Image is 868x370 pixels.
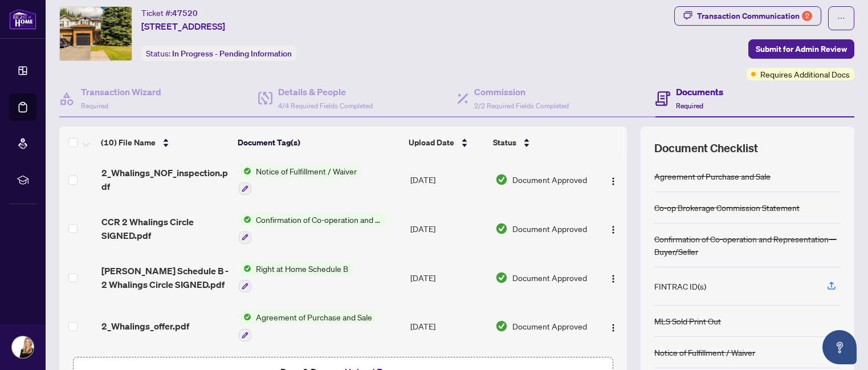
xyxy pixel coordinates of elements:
div: MLS Sold Print Out [654,315,721,327]
span: Document Approved [512,271,587,284]
span: [PERSON_NAME] Schedule B - 2 Whalings Circle SIGNED.pdf [101,264,230,291]
img: Document Status [495,320,508,332]
button: Status IconAgreement of Purchase and Sale [239,311,377,341]
img: Document Status [495,222,508,235]
img: Status Icon [239,213,251,226]
div: Notice of Fulfillment / Waiver [654,346,755,359]
img: Logo [609,274,618,283]
div: 2 [802,11,812,21]
img: Profile Icon [12,336,34,358]
div: Ticket #: [141,6,198,19]
span: Confirmation of Co-operation and Representation—Buyer/Seller [251,213,386,226]
span: Document Approved [512,222,587,235]
span: Upload Date [409,136,454,149]
button: Logo [604,170,622,189]
span: Required [676,101,703,110]
h4: Details & People [278,85,373,99]
img: Status Icon [239,262,251,275]
button: Status IconRight at Home Schedule B [239,262,353,293]
button: Status IconConfirmation of Co-operation and Representation—Buyer/Seller [239,213,386,244]
div: Confirmation of Co-operation and Representation—Buyer/Seller [654,233,841,258]
button: Logo [604,317,622,335]
h4: Commission [474,85,569,99]
td: [DATE] [406,302,491,351]
span: In Progress - Pending Information [172,48,292,59]
div: Transaction Communication [697,7,812,25]
img: Document Status [495,271,508,284]
span: Requires Additional Docs [760,68,850,80]
img: Logo [609,225,618,234]
button: Submit for Admin Review [748,39,854,59]
h4: Transaction Wizard [81,85,161,99]
button: Status IconNotice of Fulfillment / Waiver [239,165,361,196]
span: 2/2 Required Fields Completed [474,101,569,110]
span: Document Checklist [654,140,758,156]
span: Document Approved [512,173,587,186]
span: (10) File Name [101,136,156,149]
span: 47520 [172,8,198,18]
td: [DATE] [406,156,491,205]
img: Status Icon [239,165,251,177]
div: FINTRAC ID(s) [654,280,706,292]
th: Status [488,127,594,158]
div: Co-op Brokerage Commission Statement [654,201,800,214]
span: ellipsis [837,14,845,22]
button: Transaction Communication2 [674,6,821,26]
div: Agreement of Purchase and Sale [654,170,771,182]
button: Logo [604,219,622,238]
th: Document Tag(s) [233,127,404,158]
span: Submit for Admin Review [756,40,847,58]
span: Right at Home Schedule B [251,262,353,275]
th: Upload Date [404,127,488,158]
th: (10) File Name [96,127,233,158]
td: [DATE] [406,253,491,302]
img: Logo [609,323,618,332]
span: 4/4 Required Fields Completed [278,101,373,110]
img: IMG-X12299284_1.jpg [60,7,132,60]
button: Logo [604,269,622,287]
img: Status Icon [239,311,251,323]
span: 2_Whalings_NOF_inspection.pdf [101,166,230,193]
img: logo [9,9,36,30]
span: Required [81,101,108,110]
span: 2_Whalings_offer.pdf [101,319,189,333]
td: [DATE] [406,204,491,253]
span: [STREET_ADDRESS] [141,19,225,33]
button: Open asap [822,330,857,364]
span: Agreement of Purchase and Sale [251,311,377,323]
span: CCR 2 Whalings Circle SIGNED.pdf [101,215,230,242]
img: Logo [609,177,618,186]
span: Document Approved [512,320,587,332]
span: Notice of Fulfillment / Waiver [251,165,361,177]
span: Status [493,136,516,149]
div: Status: [141,46,296,61]
img: Document Status [495,173,508,186]
h4: Documents [676,85,723,99]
